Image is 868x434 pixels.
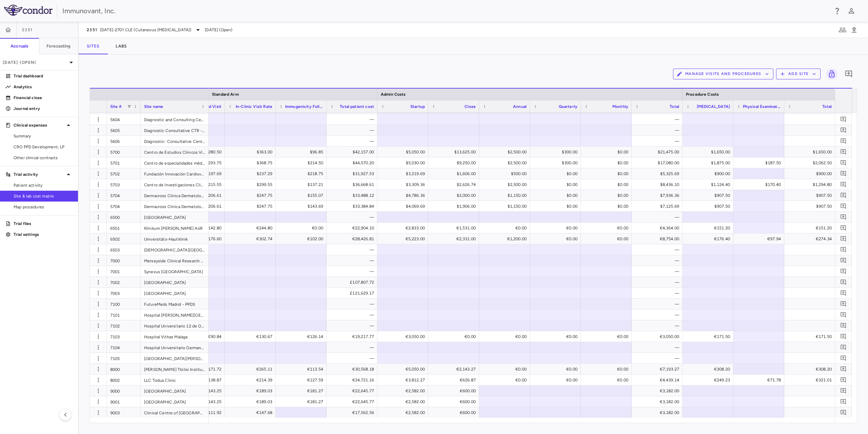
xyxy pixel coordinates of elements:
[107,364,141,374] div: 8000
[638,331,679,342] div: €3,050.00
[333,212,374,223] div: —
[107,136,141,146] div: 5606
[107,114,141,125] div: 5604
[513,104,527,109] span: Annual
[536,223,577,233] div: €0.00
[110,104,122,109] span: Site #
[839,256,848,265] button: Add comment
[231,157,272,168] div: $368.75
[485,190,527,201] div: $1,150.00
[697,104,730,109] span: [MEDICAL_DATA]
[333,179,374,190] div: $36,668.61
[107,125,141,135] div: 5605
[333,255,374,266] div: —
[638,223,679,233] div: €4,364.00
[205,27,232,33] span: [DATE] (Open)
[144,104,163,109] span: Site name
[638,353,679,364] div: —
[840,366,847,372] svg: Add comment
[107,147,141,157] div: 5700
[822,104,832,109] span: Total
[282,201,323,212] div: $143.69
[107,179,141,190] div: 5703
[485,331,527,342] div: €0.00
[689,331,730,342] div: €171.50
[107,168,141,179] div: 5702
[485,201,527,212] div: $1,150.00
[840,344,847,351] svg: Add comment
[383,179,425,190] div: $3,309.36
[333,168,374,179] div: $31,927.53
[587,179,628,190] div: $0.00
[739,157,781,168] div: $187.50
[840,312,847,318] svg: Add comment
[141,244,209,255] div: [DEMOGRAPHIC_DATA][GEOGRAPHIC_DATA]
[840,355,847,361] svg: Add comment
[434,233,476,244] div: €2,331.00
[14,221,73,227] p: Trial files
[141,375,209,385] div: LLC Todua Clinic
[141,233,209,244] div: Universitäts-Hautklinik
[107,385,141,396] div: 9000
[638,309,679,320] div: —
[465,104,476,109] span: Close
[587,190,628,201] div: $0.00
[689,147,730,157] div: $1,650.00
[383,364,425,375] div: €5,050.00
[333,244,374,255] div: —
[333,125,374,136] div: —
[587,364,628,375] div: €0.00
[587,147,628,157] div: $0.00
[141,353,209,363] div: [GEOGRAPHIC_DATA][PERSON_NAME]
[638,233,679,244] div: €8,754.00
[14,73,73,79] p: Trial dashboard
[689,157,730,168] div: $1,875.00
[587,201,628,212] div: $0.00
[333,353,374,364] div: —
[840,214,847,220] svg: Add comment
[434,201,476,212] div: $1,906.00
[840,159,847,166] svg: Add comment
[231,223,272,233] div: €244.80
[107,255,141,266] div: 7000
[839,169,848,178] button: Add comment
[839,343,848,352] button: Add comment
[434,168,476,179] div: $1,606.00
[485,233,527,244] div: €1,200.00
[383,157,425,168] div: $5,030.00
[839,321,848,330] button: Add comment
[839,397,848,406] button: Add comment
[383,223,425,233] div: €2,833.00
[670,104,679,109] span: Total
[839,104,848,113] button: Add comment
[434,331,476,342] div: €0.00
[333,320,374,331] div: —
[107,309,141,320] div: 7101
[434,364,476,375] div: €2,143.27
[14,95,73,101] p: Financial close
[282,179,323,190] div: $137.21
[333,277,374,288] div: £107,807.72
[14,106,73,112] p: Journal entry
[839,354,848,363] button: Add comment
[14,84,73,90] p: Analytics
[840,116,847,122] svg: Add comment
[559,104,577,109] span: Quarterly
[739,179,781,190] div: $170.40
[839,147,848,156] button: Add comment
[839,223,848,232] button: Add comment
[22,27,33,33] span: 2351
[638,266,679,277] div: —
[383,190,425,201] div: $4,786.36
[840,398,847,405] svg: Add comment
[383,147,425,157] div: $5,050.00
[141,114,209,125] div: Diagnostic and Consulting Center Vita OOD
[839,267,848,276] button: Add comment
[839,332,848,341] button: Add comment
[587,168,628,179] div: $0.00
[485,179,527,190] div: $2,500.00
[212,92,239,97] span: Standard Arm
[14,133,73,139] span: Summary
[383,168,425,179] div: $3,219.69
[141,168,209,179] div: Fundación Innovación Cardiovascular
